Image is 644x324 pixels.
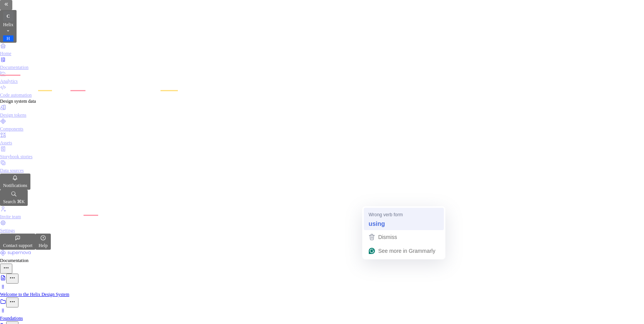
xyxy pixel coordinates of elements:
[3,182,27,189] div: Notifications
[35,234,50,250] button: Help
[3,199,25,205] div: Search ⌘K
[3,35,13,42] div: H
[38,242,47,249] div: Help
[3,242,32,249] div: Contact support
[3,22,13,28] div: Helix
[3,11,13,22] div: C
